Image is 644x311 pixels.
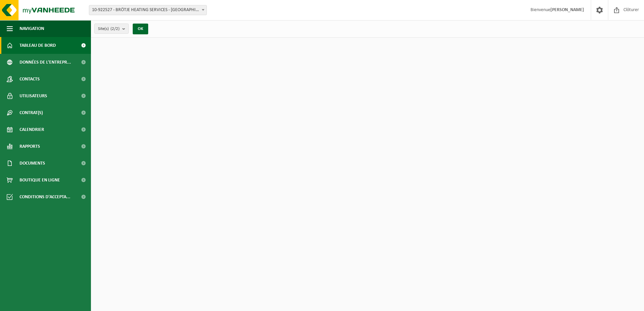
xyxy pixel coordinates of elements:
[89,5,207,15] span: 10-922527 - BRÖTJE HEATING SERVICES - SINT-STEVENS-WOLUWE
[20,37,56,54] span: Tableau de bord
[550,7,584,12] strong: [PERSON_NAME]
[133,24,148,34] button: OK
[20,155,45,172] span: Documents
[98,24,120,34] span: Site(s)
[20,121,44,138] span: Calendrier
[20,172,60,188] span: Boutique en ligne
[20,71,40,88] span: Contacts
[20,104,43,121] span: Contrat(s)
[20,88,47,104] span: Utilisateurs
[20,138,40,155] span: Rapports
[110,27,120,31] count: (2/2)
[20,20,44,37] span: Navigation
[20,54,71,71] span: Données de l'entrepr...
[89,5,206,15] span: 10-922527 - BRÖTJE HEATING SERVICES - SINT-STEVENS-WOLUWE
[20,188,70,205] span: Conditions d'accepta...
[94,24,129,34] button: Site(s)(2/2)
